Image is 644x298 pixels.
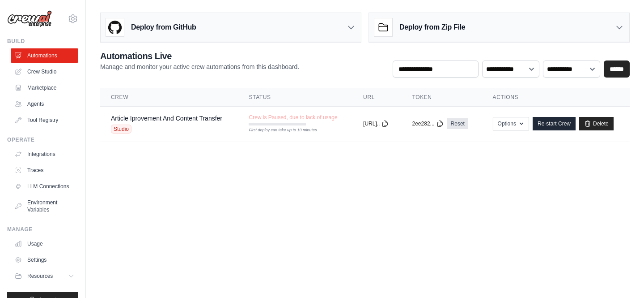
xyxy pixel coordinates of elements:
[106,18,124,36] img: GitHub Logo
[11,253,78,267] a: Settings
[7,136,78,143] div: Operate
[249,114,337,121] span: Crew is Paused, due to lack of usage
[11,97,78,111] a: Agents
[7,226,78,233] div: Manage
[11,237,78,251] a: Usage
[7,38,78,45] div: Build
[111,125,131,134] span: Studio
[27,272,53,280] span: Resources
[11,195,78,217] a: Environment Variables
[7,10,52,27] img: Logo
[352,88,401,107] th: URL
[412,120,444,127] button: 2ee282...
[447,118,468,129] a: Reset
[402,88,482,107] th: Token
[100,50,299,62] h2: Automations Live
[100,62,299,71] p: Manage and monitor your active crew automations from this dashboard.
[11,48,78,63] a: Automations
[11,113,78,127] a: Tool Registry
[482,88,630,107] th: Actions
[131,22,196,33] h3: Deploy from GitHub
[111,115,222,122] a: Article Iprovement And Content Transfer
[100,88,238,107] th: Crew
[11,65,78,79] a: Crew Studio
[238,88,352,107] th: Status
[11,269,78,283] button: Resources
[493,117,529,130] button: Options
[533,117,576,130] a: Re-start Crew
[11,179,78,194] a: LLM Connections
[579,117,614,130] a: Delete
[11,147,78,161] a: Integrations
[11,81,78,95] a: Marketplace
[399,22,465,33] h3: Deploy from Zip File
[11,163,78,177] a: Traces
[249,127,306,134] div: First deploy can take up to 10 minutes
